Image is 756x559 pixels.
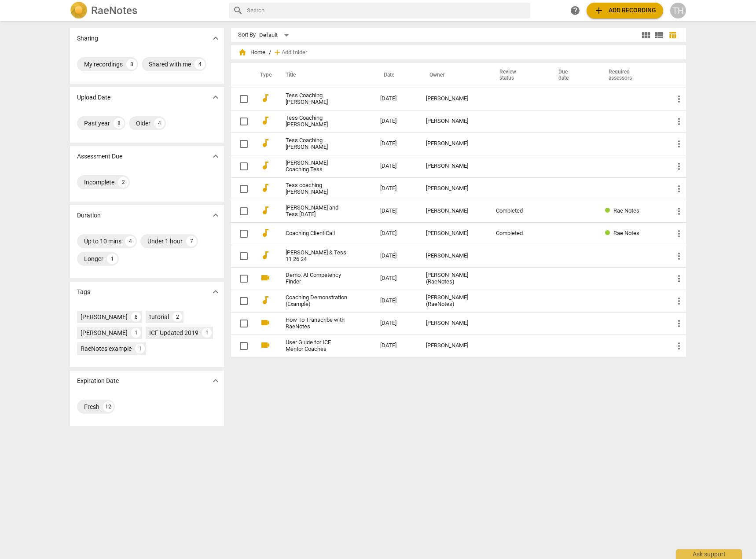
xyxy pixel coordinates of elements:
span: search [233,5,243,16]
span: videocam [260,340,271,350]
span: more_vert [674,318,684,329]
td: [DATE] [373,88,419,110]
td: [DATE] [373,200,419,222]
div: 2 [118,177,128,188]
div: [PERSON_NAME] [426,140,482,147]
a: How To Transcribe with RaeNotes [286,317,349,330]
div: 4 [125,236,136,246]
div: Past year [84,119,110,128]
a: Coaching Demonstration (Example) [286,294,349,308]
button: Show more [209,209,222,222]
td: [DATE] [373,290,419,312]
span: more_vert [674,296,684,306]
div: 8 [126,59,137,70]
a: Tess Coaching [PERSON_NAME] [286,115,349,128]
span: add [594,5,604,16]
td: [DATE] [373,335,419,357]
div: My recordings [84,60,123,69]
span: Review status: completed [605,207,613,214]
th: Required assessors [598,63,667,88]
div: RaeNotes example [81,344,132,353]
div: Longer [84,254,103,263]
h2: RaeNotes [91,4,137,17]
button: Show more [209,150,222,163]
a: LogoRaeNotes [70,2,222,19]
a: [PERSON_NAME] & Tess 11 26 24 [286,250,349,263]
a: Tess Coaching [PERSON_NAME] [286,92,349,106]
div: 4 [195,59,205,70]
div: [PERSON_NAME] [81,328,128,337]
span: audiotrack [260,183,271,193]
span: more_vert [674,273,684,284]
a: Tess coaching [PERSON_NAME] [286,182,349,195]
span: more_vert [674,184,684,194]
div: ICF Updated 2019 [149,328,198,337]
div: Incomplete [84,178,114,187]
span: expand_more [210,375,221,386]
p: Upload Date [77,93,110,102]
span: audiotrack [260,295,271,305]
div: 4 [154,118,165,129]
div: [PERSON_NAME] [426,118,482,125]
td: [DATE] [373,155,419,177]
td: [DATE] [373,222,419,245]
td: [DATE] [373,177,419,200]
button: List view [653,29,666,42]
a: [PERSON_NAME] Coaching Tess [286,160,349,173]
div: Fresh [84,402,99,411]
span: more_vert [674,116,684,127]
span: home [238,48,247,57]
span: more_vert [674,228,684,239]
span: view_module [641,30,651,40]
span: / [269,49,271,56]
span: expand_more [210,287,221,297]
div: 12 [103,401,114,412]
td: [DATE] [373,312,419,335]
span: more_vert [674,139,684,149]
button: Show more [209,374,222,387]
td: [DATE] [373,245,419,267]
div: [PERSON_NAME] [426,230,482,237]
div: Default [259,28,292,42]
div: Older [136,119,150,128]
div: 8 [131,312,141,322]
th: Title [275,63,373,88]
span: audiotrack [260,138,271,148]
button: Tile view [639,29,653,42]
span: table_chart [668,31,677,39]
span: more_vert [674,206,684,217]
div: [PERSON_NAME] [426,96,482,102]
span: more_vert [674,341,684,351]
span: more_vert [674,251,684,261]
div: 2 [172,312,182,322]
div: Completed [496,230,541,237]
span: audiotrack [260,250,271,261]
div: [PERSON_NAME] [426,320,482,327]
span: audiotrack [260,205,271,216]
img: Logo [70,2,88,19]
div: [PERSON_NAME] [426,163,482,169]
span: Add folder [282,49,307,56]
p: Duration [77,211,101,220]
th: Review status [489,63,548,88]
div: [PERSON_NAME] [81,313,128,321]
button: TH [670,3,686,18]
a: [PERSON_NAME] and Tess [DATE] [286,205,349,218]
span: Review status: completed [605,230,613,236]
div: [PERSON_NAME] [426,208,482,214]
th: Type [253,63,275,88]
span: Home [238,48,265,57]
span: expand_more [210,33,221,44]
span: audiotrack [260,160,271,171]
button: Show more [209,32,222,45]
span: more_vert [674,161,684,172]
span: expand_more [210,210,221,221]
p: Assessment Due [77,152,122,161]
div: Sort By [238,32,256,38]
div: 1 [135,344,145,353]
span: add [273,48,282,57]
div: [PERSON_NAME] [426,253,482,259]
div: Completed [496,208,541,214]
div: Shared with me [149,60,191,69]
